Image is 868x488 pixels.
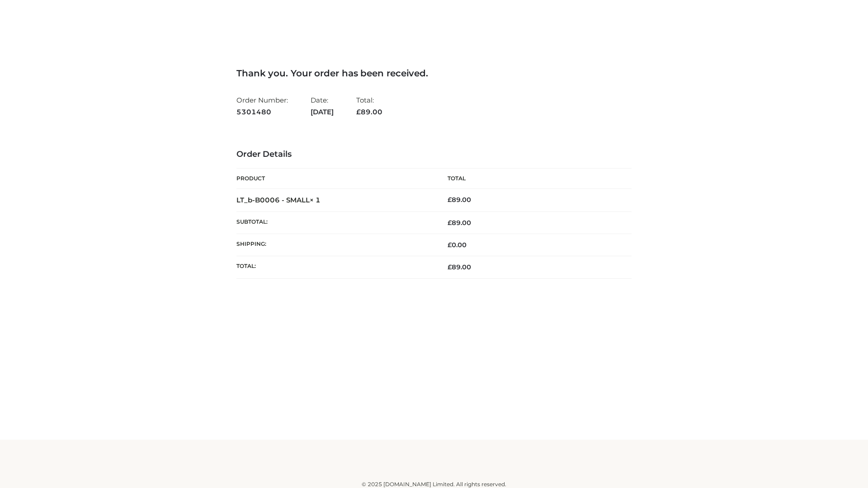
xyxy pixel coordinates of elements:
[236,169,434,189] th: Product
[356,108,361,116] span: £
[434,169,632,189] th: Total
[448,263,471,271] span: 89.00
[448,263,452,271] span: £
[448,241,452,249] span: £
[236,68,632,79] h3: Thank you. Your order has been received.
[236,211,434,234] th: Subtotal:
[448,219,452,227] span: £
[311,106,334,118] strong: [DATE]
[236,150,632,160] h3: Order Details
[356,108,382,116] span: 89.00
[310,196,321,204] strong: × 1
[448,196,471,204] bdi: 89.00
[236,196,321,204] strong: LT_b-B0006 - SMALL
[448,219,471,227] span: 89.00
[448,241,467,249] bdi: 0.00
[236,256,434,278] th: Total:
[236,106,288,118] strong: 5301480
[356,92,382,120] li: Total:
[448,196,452,204] span: £
[236,234,434,256] th: Shipping:
[311,92,334,120] li: Date:
[236,92,288,120] li: Order Number:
